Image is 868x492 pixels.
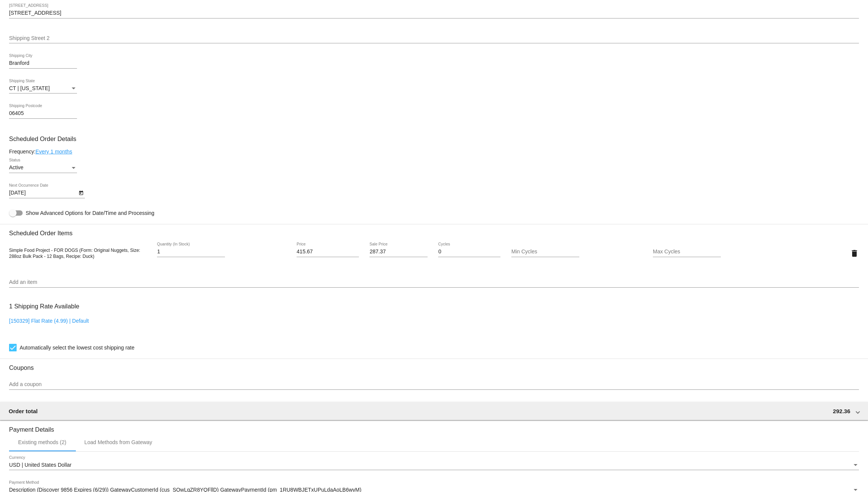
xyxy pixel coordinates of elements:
a: [150329] Flat Rate (4.99) | Default [9,318,89,324]
input: Sale Price [369,249,427,255]
input: Add an item [9,279,859,285]
div: Load Methods from Gateway [85,439,152,445]
input: Max Cycles [653,249,721,255]
span: Active [9,164,23,170]
h3: Scheduled Order Details [9,135,859,143]
input: Price [297,249,359,255]
span: USD | United States Dollar [9,462,71,468]
div: Existing methods (2) [18,439,66,445]
span: Show Advanced Options for Date/Time and Processing [26,209,154,217]
mat-select: Shipping State [9,86,77,92]
input: Cycles [438,249,500,255]
div: Frequency: [9,149,859,155]
input: Next Occurrence Date [9,190,77,196]
span: Automatically select the lowest cost shipping rate [20,343,134,352]
mat-select: Currency [9,462,859,468]
span: CT | [US_STATE] [9,85,50,91]
input: Shipping Street 1 [9,10,859,16]
input: Add a coupon [9,382,859,388]
span: Order total [9,408,38,414]
h3: Payment Details [9,420,859,433]
a: Every 1 months [35,149,72,155]
span: 292.36 [833,408,850,414]
input: Shipping Postcode [9,110,77,116]
mat-icon: delete [850,249,859,258]
button: Open calendar [77,189,85,196]
input: Shipping Street 2 [9,35,859,41]
h3: Coupons [9,359,859,371]
input: Quantity (In Stock) [157,249,225,255]
mat-select: Status [9,165,77,171]
h3: Scheduled Order Items [9,224,859,237]
input: Shipping City [9,60,77,66]
h3: 1 Shipping Rate Available [9,298,79,314]
span: Simple Food Project - FOR DOGS (Form: Original Nuggets, Size: 288oz Bulk Pack - 12 Bags, Recipe: ... [9,248,140,259]
input: Min Cycles [511,249,579,255]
